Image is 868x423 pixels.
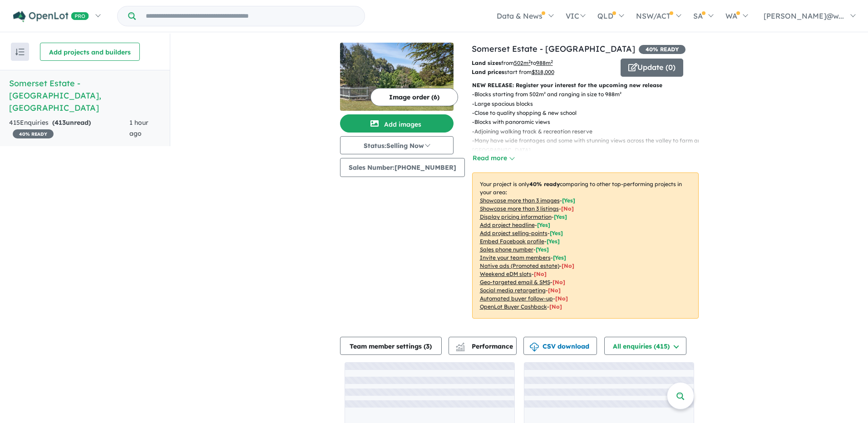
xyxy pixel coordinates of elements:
[472,153,515,163] button: Read more
[340,136,454,154] button: Status:Selling Now
[480,262,559,269] u: Native ads (Promoted estate)
[480,197,560,204] u: Showcase more than 3 images
[549,303,562,310] span: [No]
[534,271,547,277] span: [No]
[480,303,547,310] u: OpenLot Buyer Cashback
[547,238,560,245] span: [ Yes ]
[555,295,568,302] span: [No]
[472,69,504,75] b: Land prices
[604,337,686,355] button: All enquiries (415)
[514,59,531,66] u: 502 m
[472,99,706,108] p: - Large spacious blocks
[9,118,129,139] div: 415 Enquir ies
[621,59,683,77] button: Update (0)
[340,114,454,133] button: Add images
[456,345,465,351] img: bar-chart.svg
[40,43,140,61] button: Add projects and builders
[340,43,454,111] img: Somerset Estate - Bannockburn
[472,81,699,90] p: NEW RELEASE: Register your interest for the upcoming new release
[472,68,614,77] p: start from
[561,205,574,212] span: [ No ]
[562,262,574,269] span: [No]
[523,337,597,355] button: CSV download
[340,337,442,355] button: Team member settings (3)
[532,69,554,75] u: $ 318,000
[370,88,458,106] button: Image order (6)
[554,213,567,220] span: [ Yes ]
[456,343,464,348] img: line-chart.svg
[480,279,550,285] u: Geo-targeted email & SMS
[480,230,547,236] u: Add project selling-points
[54,118,66,127] span: 413
[529,181,560,187] b: 40 % ready
[13,11,89,22] img: Openlot PRO Logo White
[138,6,363,26] input: Try estate name, suburb, builder or developer
[553,254,566,261] span: [ Yes ]
[480,254,551,261] u: Invite your team members
[537,221,550,228] span: [ Yes ]
[480,271,532,277] u: Weekend eDM slots
[480,205,559,212] u: Showcase more than 3 listings
[9,77,161,114] h5: Somerset Estate - [GEOGRAPHIC_DATA] , [GEOGRAPHIC_DATA]
[340,158,465,177] button: Sales Number:[PHONE_NUMBER]
[480,213,552,220] u: Display pricing information
[472,136,706,155] p: - Many have wide frontages and some with stunning views across the valley to farm and [GEOGRAPHIC...
[548,287,561,294] span: [No]
[480,287,546,294] u: Social media retargeting
[562,197,575,204] span: [ Yes ]
[472,90,706,99] p: - Blocks starting from 502m² and ranging in size to 988m²
[15,49,25,55] img: sort.svg
[531,59,553,66] span: to
[52,118,91,127] strong: ( unread)
[551,59,553,64] sup: 2
[472,172,699,319] p: Your project is only comparing to other top-performing projects in your area: - - - - - - - - - -...
[13,129,54,138] span: 40 % READY
[472,127,706,136] p: - Adjoining walking track & recreation reserve
[480,246,533,253] u: Sales phone number
[480,295,553,302] u: Automated buyer follow-up
[550,230,563,236] span: [ Yes ]
[530,343,539,352] img: download icon
[426,342,429,350] span: 3
[472,59,614,68] p: from
[472,108,706,118] p: - Close to quality shopping & new school
[639,45,686,54] span: 40 % READY
[472,118,706,127] p: - Blocks with panoramic views
[536,59,553,66] u: 988 m
[536,246,549,253] span: [ Yes ]
[764,11,844,20] span: [PERSON_NAME]@w...
[457,342,513,350] span: Performance
[449,337,517,355] button: Performance
[552,279,565,285] span: [No]
[472,59,501,66] b: Land sizes
[480,238,544,245] u: Embed Facebook profile
[129,118,148,138] span: 1 hour ago
[528,59,531,64] sup: 2
[472,44,635,54] a: Somerset Estate - [GEOGRAPHIC_DATA]
[480,221,535,228] u: Add project headline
